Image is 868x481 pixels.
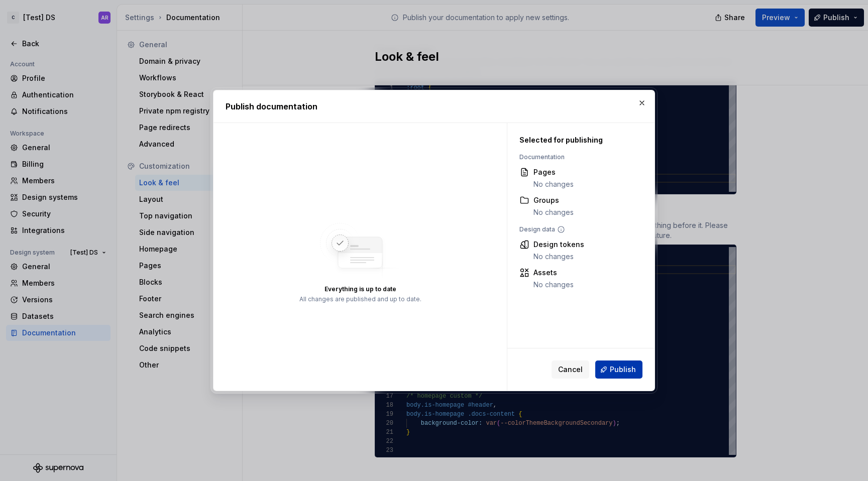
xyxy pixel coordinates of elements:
div: Design data [519,225,631,233]
div: All changes are published and up to date. [299,295,421,303]
h2: Publish documentation [226,100,642,112]
div: Design tokens [533,239,584,250]
div: Selected for publishing [519,135,631,145]
div: No changes [533,252,584,262]
div: No changes [533,179,574,189]
span: Cancel [558,365,583,375]
div: Assets [533,268,574,278]
div: No changes [533,207,574,217]
div: Pages [533,167,574,177]
div: Everything is up to date [324,285,396,293]
span: Publish [610,365,636,375]
div: Groups [533,195,574,205]
div: Documentation [519,153,631,161]
div: No changes [533,280,574,290]
button: Publish [595,360,642,379]
button: Cancel [552,360,589,379]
